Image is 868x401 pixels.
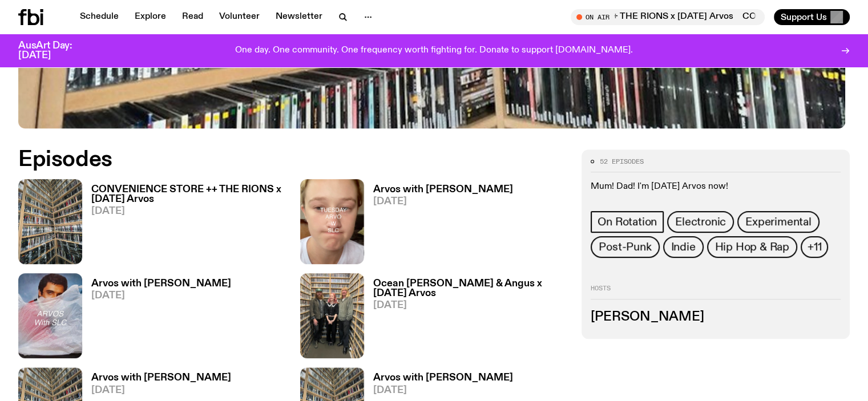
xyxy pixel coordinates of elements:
h3: [PERSON_NAME] [591,311,841,323]
a: Newsletter [269,9,329,25]
a: Electronic [667,211,734,233]
a: CONVENIENCE STORE ++ THE RIONS x [DATE] Arvos[DATE] [82,185,286,264]
a: Post-Punk [591,236,659,258]
p: Mum! Dad! I'm [DATE] Arvos now! [591,181,841,192]
button: +11 [801,236,828,258]
h3: Arvos with [PERSON_NAME] [91,373,231,383]
a: Read [175,9,210,25]
span: [DATE] [91,291,231,301]
p: One day. One community. One frequency worth fighting for. Donate to support [DOMAIN_NAME]. [235,46,633,56]
span: [DATE] [91,386,231,395]
span: [DATE] [91,206,286,216]
span: Post-Punk [599,241,651,253]
span: [DATE] [373,197,513,206]
h3: Ocean [PERSON_NAME] & Angus x [DATE] Arvos [373,279,568,298]
span: On Rotation [597,216,657,228]
a: Ocean [PERSON_NAME] & Angus x [DATE] Arvos[DATE] [364,279,568,358]
a: Schedule [73,9,126,25]
a: Experimental [737,211,819,233]
a: Explore [128,9,173,25]
a: On Rotation [591,211,664,233]
button: Support Us [774,9,850,25]
span: [DATE] [373,301,568,310]
a: Volunteer [212,9,267,25]
button: On AirCONVENIENCE STORE ++ THE RIONS x [DATE] ArvosCONVENIENCE STORE ++ THE RIONS x [DATE] Arvos [571,9,765,25]
img: A corner shot of the fbi music library [18,179,82,264]
span: [DATE] [373,386,513,395]
a: Indie [663,236,704,258]
span: Experimental [745,216,812,228]
h2: Hosts [591,285,841,299]
span: Support Us [781,12,827,22]
h3: Arvos with [PERSON_NAME] [373,185,513,195]
span: Hip Hop & Rap [715,241,789,253]
span: Electronic [675,216,726,228]
h3: CONVENIENCE STORE ++ THE RIONS x [DATE] Arvos [91,185,286,204]
a: Arvos with [PERSON_NAME][DATE] [82,279,231,358]
span: 52 episodes [600,159,644,165]
h3: Arvos with [PERSON_NAME] [91,279,231,289]
span: Indie [671,241,696,253]
a: Hip Hop & Rap [707,236,797,258]
a: Arvos with [PERSON_NAME][DATE] [364,185,513,264]
span: +11 [808,241,821,253]
h3: AusArt Day: [DATE] [18,41,91,60]
h3: Arvos with [PERSON_NAME] [373,373,513,383]
h2: Episodes [18,149,568,170]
